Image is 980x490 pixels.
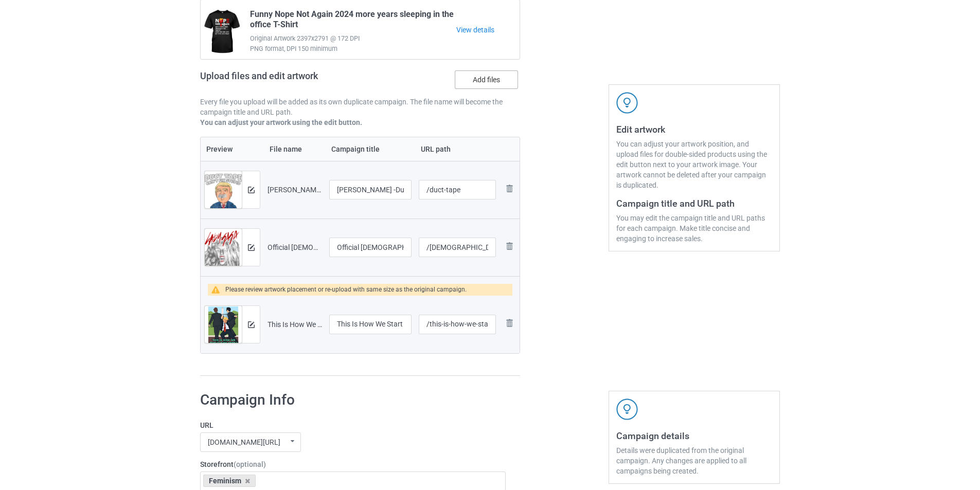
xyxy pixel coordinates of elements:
[250,44,456,54] span: PNG format, DPI 150 minimum
[205,229,242,278] img: original.png
[203,475,256,487] div: Feminism
[248,321,255,328] img: svg+xml;base64,PD94bWwgdmVyc2lvbj0iMS4wIiBlbmNvZGluZz0iVVRGLTgiPz4KPHN2ZyB3aWR0aD0iMTRweCIgaGVpZ2...
[268,319,322,330] div: This Is How We Start To Make America Great Again.png
[415,137,500,161] th: URL path
[200,391,506,409] h1: Campaign Info
[201,137,264,161] th: Preview
[616,123,772,135] h3: Edit artwork
[268,185,322,195] div: [PERSON_NAME] -Duct Tape Cant Fix Stupid But It Can Muffle The Sound T-Shirt.png
[250,33,456,44] span: Original Artwork 2397x2791 @ 172 DPI
[248,244,255,251] img: svg+xml;base64,PD94bWwgdmVyc2lvbj0iMS4wIiBlbmNvZGluZz0iVVRGLTgiPz4KPHN2ZyB3aWR0aD0iMTRweCIgaGVpZ2...
[616,430,772,442] h3: Campaign details
[616,139,772,190] div: You can adjust your artwork position, and upload files for double-sided products using the edit b...
[503,183,515,195] img: svg+xml;base64,PD94bWwgdmVyc2lvbj0iMS4wIiBlbmNvZGluZz0iVVRGLTgiPz4KPHN2ZyB3aWR0aD0iMjhweCIgaGVpZ2...
[200,118,362,126] b: You can adjust your artwork using the edit button.
[205,171,242,221] img: original.png
[264,137,326,161] th: File name
[503,240,515,252] img: svg+xml;base64,PD94bWwgdmVyc2lvbj0iMS4wIiBlbmNvZGluZz0iVVRGLTgiPz4KPHN2ZyB3aWR0aD0iMjhweCIgaGVpZ2...
[211,286,225,294] img: warning
[200,420,506,430] label: URL
[616,398,638,420] img: svg+xml;base64,PD94bWwgdmVyc2lvbj0iMS4wIiBlbmNvZGluZz0iVVRGLTgiPz4KPHN2ZyB3aWR0aD0iNDJweCIgaGVpZ2...
[205,306,242,350] img: original.png
[225,284,467,296] div: Please review artwork placement or re-upload with same size as the original campaign.
[616,92,638,114] img: svg+xml;base64,PD94bWwgdmVyc2lvbj0iMS4wIiBlbmNvZGluZz0iVVRGLTgiPz4KPHN2ZyB3aWR0aD0iNDJweCIgaGVpZ2...
[503,317,515,329] img: svg+xml;base64,PD94bWwgdmVyc2lvbj0iMS4wIiBlbmNvZGluZz0iVVRGLTgiPz4KPHN2ZyB3aWR0aD0iMjhweCIgaGVpZ2...
[208,439,280,446] div: [DOMAIN_NAME][URL]
[616,445,772,476] div: Details were duplicated from the original campaign. Any changes are applied to all campaigns bein...
[616,213,772,244] div: You may edit the campaign title and URL paths for each campaign. Make title concise and engaging ...
[456,25,520,35] a: View details
[234,460,266,468] span: (optional)
[455,70,518,89] label: Add files
[268,242,322,252] div: Official [DEMOGRAPHIC_DATA][PERSON_NAME] Born This Way Cover T-Shirt.png
[250,9,456,33] span: Funny Nope Not Again 2024 more years sleeping in the office T-Shirt
[200,70,392,89] h2: Upload files and edit artwork
[326,137,415,161] th: Campaign title
[200,459,506,469] label: Storefront
[200,97,520,117] p: Every file you upload will be added as its own duplicate campaign. The file name will become the ...
[616,197,772,209] h3: Campaign title and URL path
[248,187,255,193] img: svg+xml;base64,PD94bWwgdmVyc2lvbj0iMS4wIiBlbmNvZGluZz0iVVRGLTgiPz4KPHN2ZyB3aWR0aD0iMTRweCIgaGVpZ2...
